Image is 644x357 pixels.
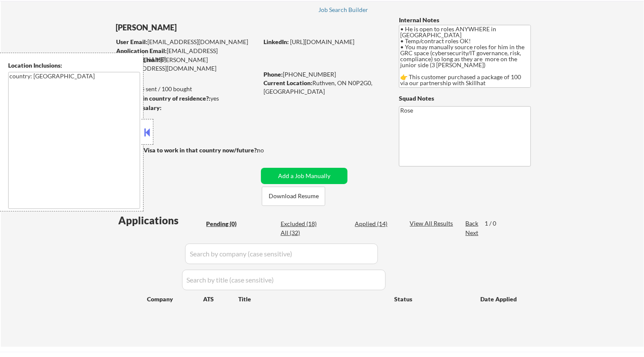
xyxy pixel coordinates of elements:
[238,295,386,303] div: Title
[116,38,258,46] div: [EMAIL_ADDRESS][DOMAIN_NAME]
[147,295,203,303] div: Company
[264,79,312,86] strong: Current Location:
[116,38,147,45] strong: User Email:
[399,94,531,103] div: Squad Notes
[203,295,238,303] div: ATS
[281,220,323,228] div: Excluded (18)
[465,229,479,237] div: Next
[410,219,455,228] div: View All Results
[118,215,203,226] div: Applications
[185,244,378,264] input: Search by company (case sensitive)
[262,187,325,206] button: Download Resume
[290,38,354,45] a: [URL][DOMAIN_NAME]
[281,229,323,237] div: All (32)
[115,95,210,102] strong: Can work in country of residence?:
[116,47,258,63] div: [EMAIL_ADDRESS][DOMAIN_NAME]
[394,291,468,306] div: Status
[257,146,282,155] div: no
[485,219,504,228] div: 1 / 0
[355,220,398,228] div: Applied (14)
[399,16,531,24] div: Internal Notes
[480,295,518,303] div: Date Applied
[116,47,167,54] strong: Application Email:
[116,146,258,154] strong: Will need Visa to work in that country now/future?:
[264,38,289,45] strong: LinkedIn:
[318,6,368,15] a: Job Search Builder
[115,85,258,93] div: 14 sent / 100 bought
[8,61,140,70] div: Location Inclusions:
[206,220,249,228] div: Pending (0)
[116,22,292,33] div: [PERSON_NAME]
[264,70,385,79] div: [PHONE_NUMBER]
[264,71,283,78] strong: Phone:
[261,168,347,184] button: Add a Job Manually
[264,79,385,95] div: Ruthven, ON N0P2G0, [GEOGRAPHIC_DATA]
[182,270,386,290] input: Search by title (case sensitive)
[116,56,258,72] div: [PERSON_NAME][EMAIL_ADDRESS][DOMAIN_NAME]
[465,219,479,228] div: Back
[115,94,255,103] div: yes
[318,7,368,13] div: Job Search Builder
